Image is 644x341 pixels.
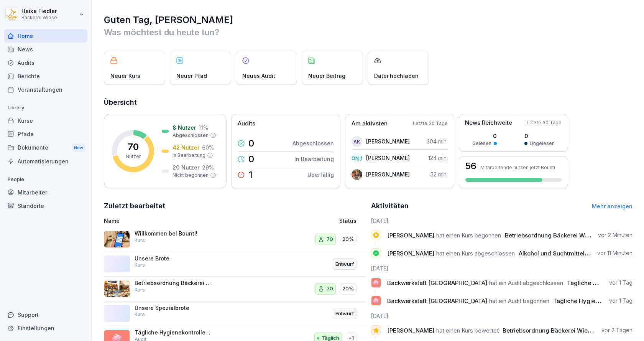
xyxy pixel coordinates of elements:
span: hat einen Kurs abgeschlossen [436,250,515,257]
p: vor 2 Tagen [601,326,632,334]
a: Kurse [4,114,87,127]
span: Betriebsordnung Bäckerei Wiese [503,327,594,334]
p: 11 % [199,124,208,132]
div: News [4,43,87,56]
span: Backwerkstatt [GEOGRAPHIC_DATA] [387,297,487,305]
p: 🧼 [372,277,379,288]
span: Betriebsordnung Bäckerei Wiese [505,232,596,239]
p: 0 [524,132,555,140]
p: [PERSON_NAME] [366,137,410,145]
p: 124 min. [428,154,448,162]
p: vor 1 Tag [609,297,632,305]
h2: Übersicht [104,97,632,108]
h2: Zuletzt bearbeitet [104,201,366,211]
p: Kurs [135,287,145,293]
p: People [4,173,87,186]
p: Abgeschlossen [292,139,334,147]
span: [PERSON_NAME] [387,327,434,334]
p: Überfällig [307,171,334,179]
a: Einstellungen [4,321,87,335]
p: Neuer Beitrag [308,72,345,80]
div: [PERSON_NAME] [352,153,362,163]
h6: [DATE] [371,217,633,225]
p: 42 Nutzer [172,143,200,152]
a: Berichte [4,69,87,83]
a: Unsere BroteKursEntwurf [104,252,366,277]
p: 0 [248,139,254,148]
p: Letzte 30 Tage [413,120,448,127]
p: Kurs [135,311,145,318]
p: Unsere Spezialbrote [135,305,211,311]
p: 29 % [202,163,214,171]
p: Kurs [135,237,145,244]
p: 0 [472,132,497,140]
span: [PERSON_NAME] [387,250,434,257]
p: Library [4,102,87,114]
div: Support [4,308,87,321]
div: Dokumente [4,141,87,155]
span: hat einen Kurs bewertet [436,327,499,334]
p: Name [104,217,266,225]
p: Ungelesen [530,140,555,147]
p: vor 1 Tag [609,279,632,287]
p: 70 [128,142,139,152]
a: Audits [4,56,87,69]
p: Bäckerei Wiese [21,15,57,20]
p: Neues Audit [242,72,275,80]
a: Mitarbeiter [4,186,87,199]
p: vor 11 Minuten [597,249,632,257]
span: [PERSON_NAME] [387,232,434,239]
img: xh3bnih80d1pxcetv9zsuevg.png [104,231,130,248]
a: Standorte [4,199,87,213]
div: Pfade [4,127,87,141]
a: Home [4,29,87,43]
span: Backwerkstatt [GEOGRAPHIC_DATA] [387,279,487,287]
p: 70 [327,285,333,293]
p: 52 min. [430,170,448,178]
a: Betriebsordnung Bäckerei WieseKurs7020% [104,277,366,301]
p: Neuer Pfad [176,72,207,80]
p: Letzte 30 Tage [527,119,562,126]
p: Tägliche Hygienekontrolle Backwerkstatt [135,329,211,336]
img: gu3ie2mcpzjjhoj82okl79dd.png [104,280,130,297]
p: In Bearbeitung [172,152,205,159]
p: 304 min. [427,137,448,145]
span: hat ein Audit begonnen [489,297,549,305]
div: Automatisierungen [4,155,87,168]
a: Unsere SpezialbroteKursEntwurf [104,301,366,326]
p: Mitarbeitende nutzen jetzt Bounti [480,165,555,170]
p: Datei hochladen [374,72,419,80]
div: New [72,143,85,152]
p: Willkommen bei Bounti! [135,230,211,237]
span: hat einen Kurs begonnen [436,232,501,239]
p: Status [339,217,356,225]
span: Alkohol und Suchtmittel Unterweisung [519,250,625,257]
img: hrazz4pg2gd0t3y9g2pe9arr.png [352,169,362,180]
p: Nutzer [126,153,141,160]
p: 8 Nutzer [172,124,196,132]
p: Entwurf [335,310,354,318]
p: Entwurf [335,260,354,268]
p: [PERSON_NAME] [366,154,410,162]
span: hat ein Audit abgeschlossen [489,279,563,287]
h2: Aktivitäten [371,201,409,211]
p: Heike Fiedler [21,8,57,15]
p: Nicht begonnen [172,172,209,179]
p: [PERSON_NAME] [366,170,410,178]
p: Audits [238,119,255,128]
h6: [DATE] [371,312,633,320]
a: Willkommen bei Bounti!Kurs7020% [104,227,366,252]
p: 20% [342,285,354,293]
a: DokumenteNew [4,141,87,155]
p: Abgeschlossen [172,132,209,139]
p: Am aktivsten [352,119,388,128]
p: 70 [327,236,333,243]
a: Veranstaltungen [4,83,87,96]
